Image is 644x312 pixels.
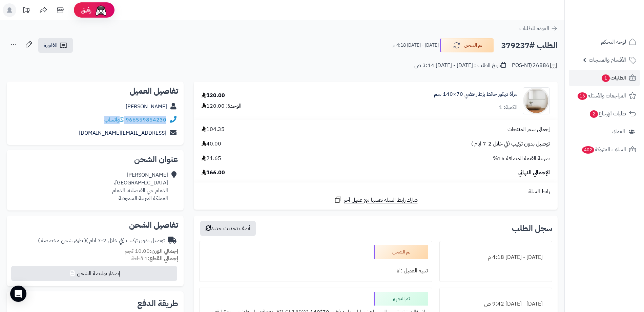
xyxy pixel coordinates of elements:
[601,37,626,47] span: لوحة التحكم
[202,169,225,177] span: 166.00
[569,34,640,50] a: لوحة التحكم
[104,116,124,124] a: واتساب
[12,155,178,163] h2: عنوان الشحن
[200,221,256,236] button: أضف تحديث جديد
[512,62,558,70] div: POS-NT/26886
[601,73,626,83] span: الطلبات
[196,188,555,196] div: رابط السلة
[569,106,640,122] a: طلبات الإرجاع2
[38,237,165,245] div: توصيل بدون تركيب (في خلال 2-7 ايام )
[137,299,178,308] h2: طريقة الدفع
[440,38,494,52] button: تم الشحن
[471,140,550,148] span: توصيل بدون تركيب (في خلال 2-7 ايام )
[126,103,167,111] a: [PERSON_NAME]
[393,42,439,49] small: [DATE] - [DATE] 4:18 م
[12,87,178,95] h2: تفاصيل العميل
[94,3,108,17] img: ai-face.png
[518,169,550,177] span: الإجمالي النهائي
[501,39,558,52] h2: الطلب #379237
[582,146,594,154] span: 402
[202,140,221,148] span: 40.00
[202,126,225,133] span: 104.35
[202,155,221,162] span: 21.65
[374,292,428,306] div: تم التجهيز
[126,116,166,124] a: 966559854230
[589,109,626,118] span: طلبات الإرجاع
[11,266,177,281] button: إصدار بوليصة الشحن
[344,196,418,204] span: شارك رابط السلة نفسها مع عميل آخر
[79,129,166,137] a: [EMAIL_ADDRESS][DOMAIN_NAME]
[523,87,549,114] img: 1753776579-1-90x90.jpg
[512,224,552,232] h3: سجل الطلب
[581,145,626,154] span: السلات المتروكة
[202,92,225,99] div: 120.00
[334,196,418,204] a: شارك رابط السلة نفسها مع عميل آخر
[202,102,242,110] div: الوحدة: 120.00
[569,70,640,86] a: الطلبات1
[519,24,558,32] a: العودة للطلبات
[204,264,428,277] div: تنبيه العميل : لا
[38,38,73,53] a: الفاتورة
[125,247,178,255] small: 10.00 كجم
[612,127,625,136] span: العملاء
[44,41,58,49] span: الفاتورة
[148,254,178,263] strong: إجمالي القطع:
[38,237,86,245] span: ( طرق شحن مخصصة )
[569,124,640,140] a: العملاء
[577,91,626,101] span: المراجعات والأسئلة
[493,155,550,162] span: ضريبة القيمة المضافة 15%
[598,17,638,31] img: logo-2.png
[18,3,35,19] a: تحديثات المنصة
[590,110,598,118] span: 2
[414,62,506,69] div: تاريخ الطلب : [DATE] - [DATE] 3:14 ص
[12,221,178,229] h2: تفاصيل الشحن
[131,254,178,263] small: 1 قطعة
[519,24,549,32] span: العودة للطلبات
[602,74,610,82] span: 1
[444,297,548,311] div: [DATE] - [DATE] 9:42 ص
[81,6,91,14] span: رفيق
[374,245,428,259] div: تم الشحن
[578,92,587,100] span: 16
[112,171,168,202] div: [PERSON_NAME] [GEOGRAPHIC_DATA]، الدمام حي الفيصليه، الدمام المملكة العربية السعودية
[507,126,550,133] span: إجمالي سعر المنتجات
[569,141,640,158] a: السلات المتروكة402
[434,90,518,98] a: مرآة ديكور حائط بإطار فضي 70×140 سم
[150,247,178,255] strong: إجمالي الوزن:
[444,251,548,264] div: [DATE] - [DATE] 4:18 م
[589,55,626,65] span: الأقسام والمنتجات
[10,286,26,302] div: Open Intercom Messenger
[499,104,518,111] div: الكمية: 1
[569,88,640,104] a: المراجعات والأسئلة16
